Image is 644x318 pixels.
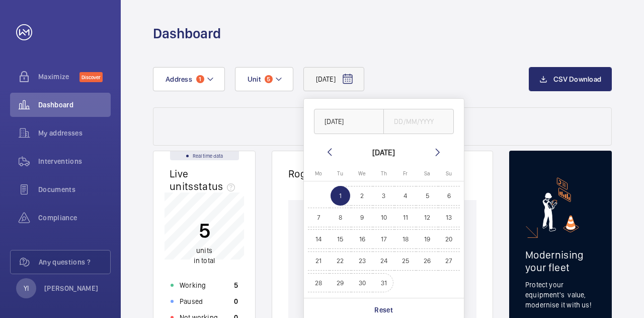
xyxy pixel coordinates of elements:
[395,186,415,206] span: 4
[234,280,238,290] p: 5
[438,228,460,250] button: July 20, 2025
[351,250,373,272] button: July 23, 2025
[374,305,393,315] p: Reset
[351,207,373,228] button: July 9, 2025
[248,75,261,83] span: Unit
[194,180,239,193] span: status
[166,75,192,83] span: Address
[352,208,372,227] span: 9
[38,100,111,110] span: Dashboard
[439,186,459,206] span: 6
[352,186,372,206] span: 2
[309,273,329,293] span: 28
[416,250,438,272] button: July 26, 2025
[351,272,373,294] button: July 30, 2025
[265,75,273,83] span: 5
[416,228,438,250] button: July 19, 2025
[383,109,454,134] input: DD/MM/YYYY
[525,280,596,310] p: Protect your equipment's value, modernise it with us!
[373,272,394,294] button: July 31, 2025
[234,296,238,306] p: 0
[424,170,430,177] span: Sa
[403,170,408,177] span: Fr
[330,185,351,207] button: July 1, 2025
[194,218,215,243] p: 5
[170,167,239,193] h2: Live units
[153,67,225,91] button: Address1
[416,185,438,207] button: July 5, 2025
[373,228,394,250] button: July 17, 2025
[373,185,394,207] button: July 3, 2025
[352,273,372,293] span: 30
[438,207,460,228] button: July 13, 2025
[331,229,350,249] span: 15
[525,248,596,274] h2: Modernising your fleet
[394,207,416,228] button: July 11, 2025
[330,250,351,272] button: July 22, 2025
[170,151,239,160] div: Real time data
[418,186,437,206] span: 5
[316,74,336,84] span: [DATE]
[418,208,437,227] span: 12
[395,229,415,249] span: 18
[381,170,387,177] span: Th
[352,251,372,271] span: 23
[331,251,350,271] span: 22
[331,273,350,293] span: 29
[439,229,459,249] span: 20
[374,186,393,206] span: 3
[38,72,79,82] span: Maximize
[196,75,204,83] span: 1
[374,208,393,227] span: 10
[38,156,111,166] span: Interventions
[309,208,329,227] span: 7
[330,228,351,250] button: July 15, 2025
[180,280,206,290] p: Working
[438,250,460,272] button: July 27, 2025
[351,228,373,250] button: July 16, 2025
[416,207,438,228] button: July 12, 2025
[308,272,330,294] button: July 28, 2025
[395,208,415,227] span: 11
[314,109,384,134] input: DD/MM/YYYY
[309,251,329,271] span: 21
[194,245,215,266] p: in total
[39,257,110,267] span: Any questions ?
[24,283,29,293] p: YI
[373,250,394,272] button: July 24, 2025
[288,167,358,180] h2: Rogue
[308,207,330,228] button: July 7, 2025
[330,207,351,228] button: July 8, 2025
[308,250,330,272] button: July 21, 2025
[529,67,612,91] button: CSV Download
[38,213,111,223] span: Compliance
[438,185,460,207] button: July 6, 2025
[44,283,99,293] p: [PERSON_NAME]
[309,229,329,249] span: 14
[315,170,322,177] span: Mo
[235,67,293,91] button: Unit5
[352,229,372,249] span: 16
[303,67,364,91] button: [DATE]
[153,24,221,43] h1: Dashboard
[394,228,416,250] button: July 18, 2025
[394,185,416,207] button: July 4, 2025
[196,246,212,255] span: units
[358,170,366,177] span: We
[180,296,203,306] p: Paused
[542,177,579,232] img: marketing-card.svg
[418,229,437,249] span: 19
[308,228,330,250] button: July 14, 2025
[337,170,343,177] span: Tu
[79,72,103,82] span: Discover
[330,272,351,294] button: July 29, 2025
[38,128,111,138] span: My addresses
[553,75,601,83] span: CSV Download
[418,251,437,271] span: 26
[446,170,452,177] span: Su
[373,207,394,228] button: July 10, 2025
[331,186,350,206] span: 1
[351,185,373,207] button: July 2, 2025
[439,251,459,271] span: 27
[439,208,459,227] span: 13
